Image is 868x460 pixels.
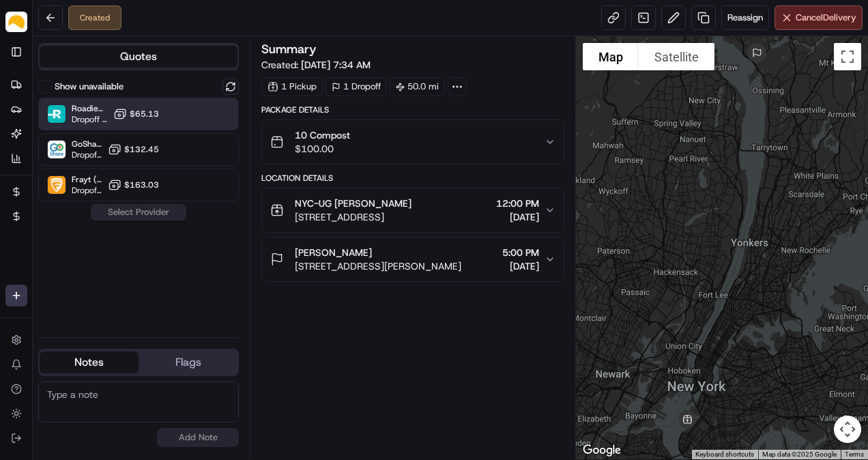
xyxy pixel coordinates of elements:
span: [DATE] [156,211,184,222]
div: 1 Dropoff [325,77,387,96]
span: $65.13 [130,109,159,119]
span: NYC-UG [PERSON_NAME] [295,197,411,210]
a: Open this area in Google Maps (opens a new window) [579,442,624,459]
div: Start new chat [61,130,224,143]
img: Frayt (BnB) [48,176,66,194]
span: Reassign [727,12,763,24]
button: Start new chat [232,134,248,150]
img: Wisdom Oko [14,198,35,225]
span: 5:00 PM [502,246,539,259]
img: GoShare [48,141,66,158]
a: 💻API Documentation [110,262,225,287]
button: Flags [139,351,237,373]
span: Dropoff ETA - [72,149,102,160]
button: Show street map [583,43,639,70]
span: [DATE] 7:34 AM [301,59,371,71]
div: 📗 [14,269,25,280]
span: $100.00 [295,142,350,156]
span: Knowledge Base [27,268,104,281]
button: Map camera controls [834,416,861,443]
span: $132.45 [124,144,159,155]
span: Map data ©2025 Google [762,450,837,458]
span: • [148,211,153,222]
a: Terms (opens in new tab) [845,450,864,458]
button: NYC-UG [PERSON_NAME][STREET_ADDRESS]12:00 PM[DATE] [262,188,563,232]
div: Location Details [261,173,564,184]
span: Dropoff ETA - [72,185,102,196]
img: Parsel [5,12,27,33]
img: 1736555255976-a54dd68f-1ca7-489b-9aae-adbdc363a1c4 [14,130,38,154]
button: CancelDelivery [775,5,863,30]
span: Dropoff ETA - [72,114,108,125]
span: Pylon [136,301,165,311]
img: 1736555255976-a54dd68f-1ca7-489b-9aae-adbdc363a1c4 [27,212,38,222]
button: 10 Compost$100.00 [262,120,563,164]
button: $163.03 [108,178,159,192]
img: Roadie (P2P) [48,105,66,123]
button: Keyboard shortcuts [695,450,754,459]
a: Powered byPylon [96,300,165,311]
div: 💻 [115,269,126,280]
button: Quotes [40,46,237,68]
span: API Documentation [129,268,219,281]
span: [STREET_ADDRESS][PERSON_NAME] [295,259,461,273]
button: Show satellite imagery [639,43,714,70]
p: Welcome 👋 [14,54,248,76]
span: [DATE] [496,210,539,224]
img: 8571987876998_91fb9ceb93ad5c398215_72.jpg [29,130,53,154]
div: 50.0 mi [390,77,445,96]
a: 📗Knowledge Base [8,262,110,287]
span: 12:00 PM [496,197,539,210]
button: Notes [40,351,139,373]
div: 1 Pickup [261,77,323,96]
button: $65.13 [113,107,159,121]
span: 10 Compost [295,128,350,142]
div: Past conversations [14,177,91,188]
img: Nash [14,13,41,40]
button: [PERSON_NAME][STREET_ADDRESS][PERSON_NAME]5:00 PM[DATE] [262,238,563,281]
span: [STREET_ADDRESS] [295,210,411,224]
button: $132.45 [108,143,159,156]
button: Reassign [721,5,769,30]
span: Wisdom [PERSON_NAME] [42,211,145,222]
label: Show unavailable [55,81,124,93]
button: Toggle fullscreen view [834,43,861,70]
button: See all [212,174,248,190]
div: Package Details [261,104,564,115]
span: $163.03 [124,179,159,190]
span: GoShare [72,139,102,149]
span: Created: [261,58,371,72]
img: Google [579,442,624,459]
div: We're available if you need us! [61,143,188,154]
span: Cancel Delivery [796,12,856,24]
span: [PERSON_NAME] [295,246,372,259]
button: Parsel [5,5,27,38]
input: Clear [35,87,225,102]
h3: Summary [261,43,317,55]
span: Frayt (BnB) [72,174,102,185]
span: Roadie (P2P) [72,103,108,114]
span: [DATE] [502,259,539,273]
